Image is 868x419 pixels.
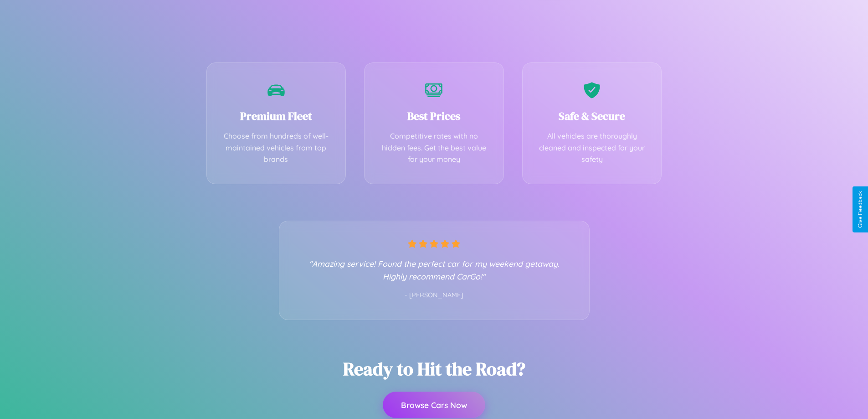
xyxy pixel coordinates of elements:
p: Competitive rates with no hidden fees. Get the best value for your money [378,130,490,166]
p: "Amazing service! Found the perfect car for my weekend getaway. Highly recommend CarGo!" [298,257,571,283]
p: All vehicles are thoroughly cleaned and inspected for your safety [536,130,648,166]
p: - [PERSON_NAME] [298,290,571,301]
button: Browse Cars Now [383,392,485,418]
div: Give Feedback [857,191,863,228]
h3: Safe & Secure [536,109,648,124]
h2: Ready to Hit the Road? [343,357,525,381]
p: Choose from hundreds of well-maintained vehicles from top brands [221,130,332,166]
h3: Premium Fleet [221,109,332,124]
h3: Best Prices [378,109,490,124]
